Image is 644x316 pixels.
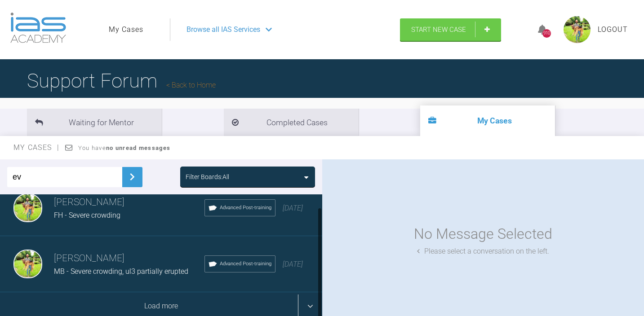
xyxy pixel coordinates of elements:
img: profile.png [564,16,591,43]
h1: Support Forum [27,65,216,97]
img: Dipak Parmar [13,193,42,222]
img: Dipak Parmar [13,250,42,278]
span: [DATE] [283,204,303,212]
span: MB - Severe crowding, ul3 partially erupted [54,267,188,276]
span: Start New Case [411,26,466,34]
a: Back to Home [166,81,216,89]
input: Enter Case ID or Title [7,167,122,187]
a: Start New Case [400,18,501,41]
span: You have [78,145,170,151]
a: My Cases [109,24,143,35]
h3: [PERSON_NAME] [54,251,204,266]
span: Advanced Post-training [220,204,271,212]
li: Waiting for Mentor [27,109,162,136]
a: Logout [598,24,628,35]
img: logo-light.3e3ef733.png [10,13,66,43]
span: [DATE] [283,260,303,268]
div: 910 [542,29,551,38]
span: My Cases [13,143,60,152]
li: Completed Cases [224,109,359,136]
img: chevronRight.28bd32b0.svg [125,170,139,184]
strong: no unread messages [106,145,170,151]
div: Filter Boards: All [186,172,229,182]
div: No Message Selected [414,223,552,246]
span: Advanced Post-training [220,260,271,268]
span: Browse all IAS Services [187,24,260,35]
li: My Cases [420,105,555,136]
h3: [PERSON_NAME] [54,195,204,210]
span: FH - Severe crowding [54,211,120,219]
div: Please select a conversation on the left. [417,246,549,257]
